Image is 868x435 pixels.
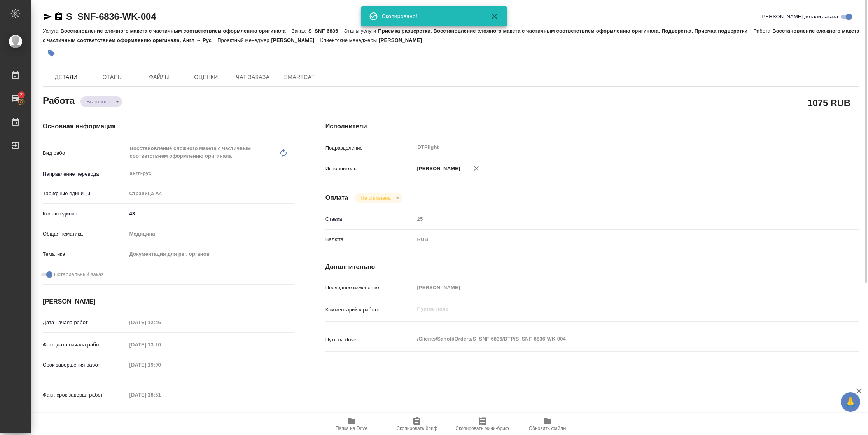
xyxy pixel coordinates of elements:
[66,11,156,22] a: S_SNF-6836-WK-004
[84,98,113,105] button: Выполнен
[2,89,29,108] a: 2
[396,426,437,431] span: Скопировать бриф
[43,230,127,238] p: Общая тематика
[319,413,384,435] button: Папка на Drive
[43,93,75,107] h2: Работа
[271,37,320,43] p: [PERSON_NAME]
[94,72,131,82] span: Этапы
[325,306,415,314] p: Комментарий к работе
[384,413,450,435] button: Скопировать бриф
[292,28,308,34] p: Заказ:
[43,12,52,21] button: Скопировать ссылку для ЯМессенджера
[515,413,580,435] button: Обновить файлы
[325,165,415,173] p: Исполнитель
[485,12,504,21] button: Закрыть
[415,233,815,246] div: RUB
[308,28,344,34] p: S_SNF-6836
[841,392,860,412] button: 🙏
[336,426,367,431] span: Папка на Drive
[43,341,127,349] p: Факт. дата начала работ
[43,297,294,306] h4: [PERSON_NAME]
[415,165,460,173] p: [PERSON_NAME]
[187,72,225,82] span: Оценки
[54,271,103,278] span: Нотариальный заказ
[415,282,815,293] input: Пустое поле
[54,12,63,21] button: Скопировать ссылку
[43,28,60,34] p: Услуга
[354,193,402,203] div: Выполнен
[325,284,415,292] p: Последнее изменение
[378,28,753,34] p: Приемка разверстки, Восстановление сложного макета с частичным соответствием оформлению оригинала...
[455,426,509,431] span: Скопировать мини-бриф
[325,262,859,272] h4: Дополнительно
[325,193,348,203] h4: Оплата
[127,187,294,200] div: Страница А4
[325,215,415,223] p: Ставка
[344,28,378,34] p: Этапы услуги
[468,160,485,177] button: Удалить исполнителя
[141,72,178,82] span: Файлы
[43,319,127,327] p: Дата начала работ
[529,426,567,431] span: Обновить файлы
[325,122,859,131] h4: Исполнители
[761,13,838,21] span: [PERSON_NAME] детали заказа
[43,28,859,43] p: Восстановление сложного макета с частичным соответствием оформлению оригинала, Англ → Рус
[415,332,815,346] textarea: /Clients/Sanofi/Orders/S_SNF-6836/DTP/S_SNF-6836-WK-004
[60,28,291,34] p: Восстановление сложного макета с частичным соответствием оформлению оригинала
[43,210,127,218] p: Кол-во единиц
[325,336,415,344] p: Путь на drive
[43,45,60,62] button: Добавить тэг
[80,96,122,107] div: Выполнен
[43,391,127,399] p: Факт. срок заверш. работ
[127,248,294,261] div: Документация для рег. органов
[325,236,415,243] p: Валюта
[127,359,195,370] input: Пустое поле
[43,411,127,419] p: Срок завершения услуги
[127,227,294,241] div: Медицина
[127,317,195,328] input: Пустое поле
[43,361,127,369] p: Срок завершения работ
[43,149,127,157] p: Вид работ
[127,339,195,350] input: Пустое поле
[808,96,850,109] h2: 1075 RUB
[320,37,379,43] p: Клиентские менеджеры
[382,12,479,20] div: Скопировано!
[234,72,271,82] span: Чат заказа
[43,190,127,197] p: Тарифные единицы
[47,72,85,82] span: Детали
[281,72,318,82] span: SmartCat
[217,37,271,43] p: Проектный менеджер
[754,28,773,34] p: Работа
[15,91,27,99] span: 2
[43,170,127,178] p: Направление перевода
[127,389,195,400] input: Пустое поле
[844,394,857,410] span: 🙏
[358,195,393,201] button: Не оплачена
[415,213,815,225] input: Пустое поле
[43,250,127,258] p: Тематика
[127,409,195,421] input: ✎ Введи что-нибудь
[43,122,294,131] h4: Основная информация
[127,208,294,219] input: ✎ Введи что-нибудь
[379,37,428,43] p: [PERSON_NAME]
[325,144,415,152] p: Подразделение
[450,413,515,435] button: Скопировать мини-бриф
